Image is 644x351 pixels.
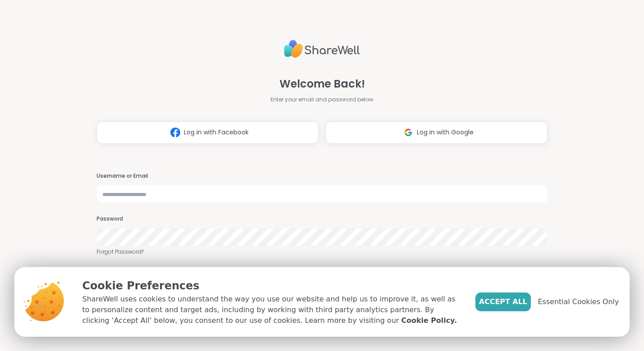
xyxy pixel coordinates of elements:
h3: Password [97,215,547,223]
button: Log in with Google [326,121,547,144]
h3: Username or Email [97,172,547,180]
span: Log in with Google [417,128,474,137]
img: ShareWell Logo [284,36,360,62]
a: Forgot Password? [97,248,547,256]
a: Cookie Policy. [401,315,457,326]
span: Essential Cookies Only [538,297,619,307]
button: Accept All [475,292,531,311]
span: Log in with Facebook [184,128,249,137]
p: ShareWell uses cookies to understand the way you use our website and help us to improve it, as we... [82,294,461,326]
span: Accept All [479,297,527,307]
span: Welcome Back! [280,76,365,92]
span: Enter your email and password below [271,96,373,104]
img: ShareWell Logomark [400,124,417,141]
p: Cookie Preferences [82,278,461,294]
img: ShareWell Logomark [167,124,184,141]
button: Log in with Facebook [97,121,318,144]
